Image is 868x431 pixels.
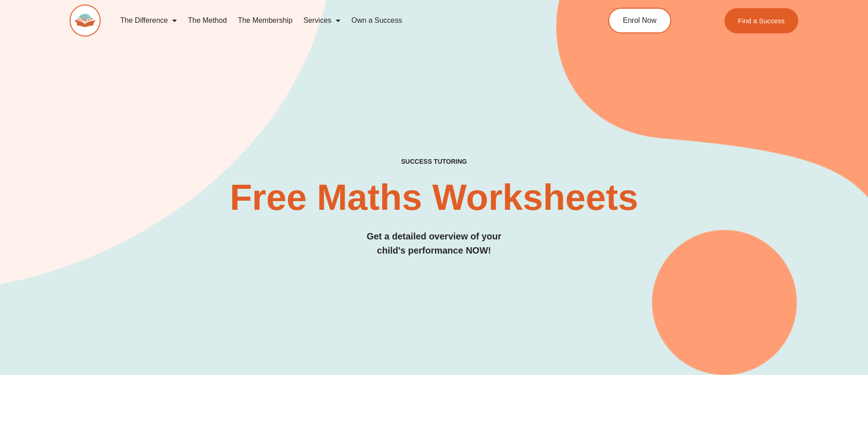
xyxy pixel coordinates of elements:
[232,10,298,31] a: The Membership
[608,8,671,33] a: Enrol Now
[70,229,799,258] h3: Get a detailed overview of your child's performance NOW!
[70,158,799,166] h4: SUCCESS TUTORING​
[346,10,407,31] a: Own a Success
[623,17,657,24] span: Enrol Now
[724,8,799,33] a: Find a Success
[115,10,567,31] nav: Menu
[70,179,799,216] h2: Free Maths Worksheets​
[738,17,785,24] span: Find a Success
[298,10,346,31] a: Services
[182,10,232,31] a: The Method
[115,10,183,31] a: The Difference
